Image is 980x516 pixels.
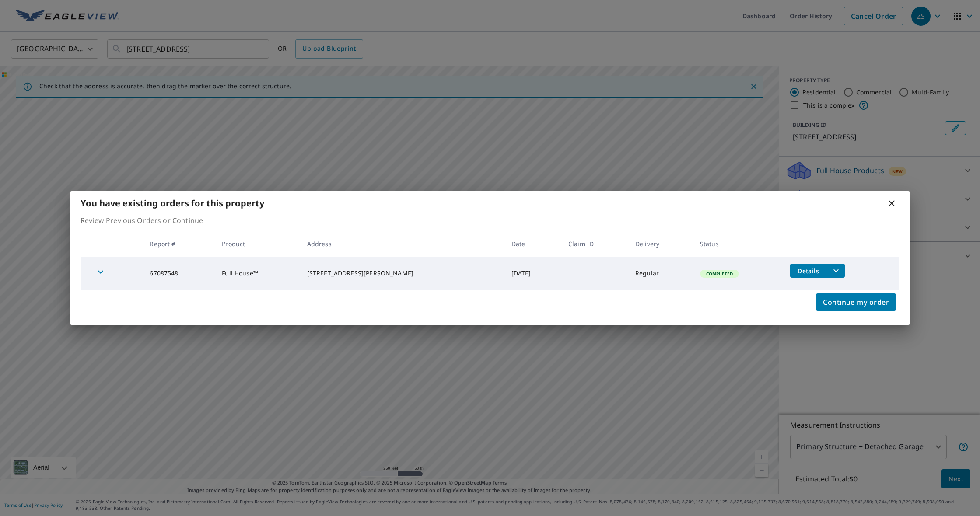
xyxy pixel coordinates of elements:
button: Continue my order [816,293,896,311]
button: filesDropdownBtn-67087548 [827,264,845,278]
th: Date [504,231,561,257]
td: Regular [628,257,693,290]
b: You have existing orders for this property [80,197,264,209]
td: Full House™ [215,257,300,290]
span: Continue my order [823,296,889,308]
th: Claim ID [561,231,628,257]
th: Address [300,231,504,257]
span: Details [795,267,822,275]
button: detailsBtn-67087548 [790,264,827,278]
th: Product [215,231,300,257]
span: Completed [701,271,738,277]
p: Review Previous Orders or Continue [80,215,899,226]
td: [DATE] [504,257,561,290]
td: 67087548 [143,257,215,290]
th: Status [693,231,783,257]
div: [STREET_ADDRESS][PERSON_NAME] [307,269,497,278]
th: Delivery [628,231,693,257]
th: Report # [143,231,215,257]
